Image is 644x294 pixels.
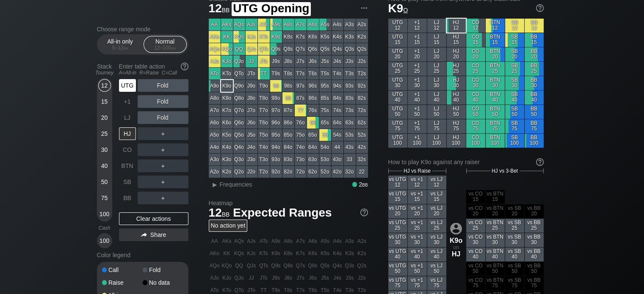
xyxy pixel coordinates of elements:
[141,233,147,237] img: share.864f2f62.svg
[535,157,544,167] img: help.32db89a4.svg
[233,141,245,153] div: Q4o
[404,168,431,174] span: HJ vs Raise
[138,176,188,188] div: ＋
[221,31,233,43] div: KK
[332,80,343,92] div: 94s
[102,280,143,286] div: Raise
[270,92,282,104] div: 98o
[356,92,368,104] div: 82s
[282,80,294,92] div: 98s
[209,117,221,129] div: A6o
[307,92,319,104] div: 86s
[344,104,356,116] div: 73s
[356,43,368,55] div: Q2s
[221,129,233,141] div: K5o
[525,105,544,119] div: BB 50
[486,62,505,76] div: BTN 25
[221,68,233,80] div: KTo
[344,80,356,92] div: 93s
[270,19,282,30] div: A9s
[388,176,407,190] div: vs UTG 12
[319,117,331,129] div: 65s
[332,68,343,80] div: T4s
[94,70,116,76] div: Tourney
[221,141,233,153] div: K4o
[505,105,524,119] div: SB 50
[388,91,407,104] div: UTG 40
[505,47,524,61] div: SB 20
[220,181,252,188] span: Frequencies
[466,19,485,33] div: CO 12
[447,91,466,104] div: HJ 40
[138,143,188,156] div: ＋
[209,154,221,165] div: A3o
[356,129,368,141] div: 52s
[466,119,485,133] div: CO 75
[258,129,270,141] div: T5o
[210,179,221,190] div: ▸
[466,134,485,148] div: CO 100
[344,166,356,178] div: 32o
[408,19,427,33] div: +1 12
[427,105,446,119] div: LJ 50
[408,47,427,61] div: +1 20
[319,154,331,165] div: 53o
[209,166,221,178] div: A2o
[246,166,257,178] div: J2o
[307,43,319,55] div: Q6s
[466,33,485,47] div: CO 15
[209,43,221,55] div: AQo
[98,176,111,188] div: 50
[319,68,331,80] div: T5s
[282,68,294,80] div: T8s
[344,43,356,55] div: Q3s
[270,129,282,141] div: 95o
[101,36,140,52] div: All-in only
[388,19,407,33] div: UTG 12
[258,154,270,165] div: T3o
[447,105,466,119] div: HJ 50
[295,92,307,104] div: 87s
[209,129,221,141] div: A5o
[98,111,111,124] div: 20
[258,141,270,153] div: T4o
[209,104,221,116] div: A7o
[233,117,245,129] div: Q6o
[282,92,294,104] div: 88
[221,92,233,104] div: K8o
[408,105,427,119] div: +1 50
[486,134,505,148] div: BTN 100
[450,223,462,234] img: icon-avatar.b40e07d9.svg
[258,43,270,55] div: QTs
[525,47,544,61] div: BB 20
[233,31,245,43] div: KQs
[180,62,189,71] img: help.32db89a4.svg
[344,55,356,67] div: J3s
[408,176,427,190] div: vs +1 12
[209,68,221,80] div: ATo
[525,33,544,47] div: BB 15
[319,19,331,30] div: A5s
[102,45,138,51] div: 5 – 12
[332,92,343,104] div: 84s
[119,176,136,188] div: SB
[209,19,221,30] div: AA
[408,33,427,47] div: +1 15
[486,119,505,133] div: BTN 75
[319,141,331,153] div: 54o
[344,154,356,165] div: 33
[319,92,331,104] div: 85s
[258,31,270,43] div: KTs
[359,208,369,217] img: help.32db89a4.svg
[246,31,257,43] div: KJs
[344,68,356,80] div: T3s
[119,159,136,172] div: BTN
[209,31,221,43] div: AKo
[427,62,446,76] div: LJ 25
[427,91,446,104] div: LJ 40
[119,79,136,92] div: UTG
[408,119,427,133] div: +1 75
[233,55,245,67] div: QJo
[344,117,356,129] div: 63s
[403,5,408,14] span: o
